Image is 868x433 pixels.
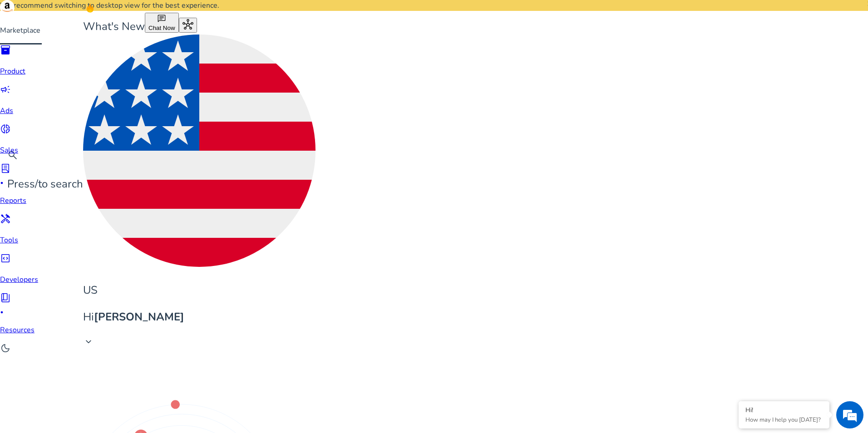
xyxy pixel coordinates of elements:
p: US [83,282,316,298]
img: us.svg [83,34,316,267]
span: hub [182,19,193,30]
div: Hi! [745,406,823,414]
span: keyboard_arrow_down [83,336,94,347]
b: [PERSON_NAME] [94,310,184,324]
span: chat [157,14,166,23]
button: chatChat Now [145,13,179,33]
p: Hi [83,309,316,325]
button: hub [179,18,197,33]
p: Press to search [7,176,83,192]
span: What's New [83,19,145,34]
span: Chat Now [148,25,175,31]
p: How may I help you today? [745,416,823,424]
